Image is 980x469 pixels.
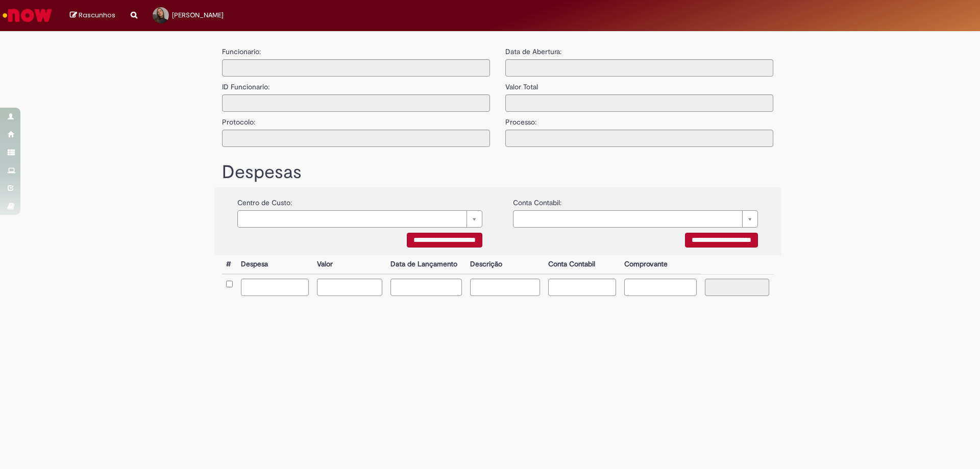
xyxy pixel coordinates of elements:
th: Conta Contabil [544,255,620,274]
img: ServiceNow [1,5,54,26]
th: Despesa [237,255,313,274]
label: Valor Total [505,77,538,92]
label: Conta Contabil: [513,192,561,208]
th: Comprovante [620,255,701,274]
span: Rascunhos [79,10,115,20]
span: [PERSON_NAME] [172,11,224,19]
label: ID Funcionario: [222,77,269,92]
h1: Despesas [222,162,773,183]
label: Protocolo: [222,112,255,127]
th: # [222,255,237,274]
label: Processo: [505,112,536,127]
a: Rascunhos [70,11,115,20]
label: Data de Abertura: [505,46,561,57]
a: Limpar campo {0} [237,210,482,228]
label: Centro de Custo: [237,192,292,208]
label: Funcionario: [222,46,261,57]
th: Descrição [466,255,544,274]
th: Data de Lançamento [386,255,467,274]
a: Limpar campo {0} [513,210,758,228]
th: Valor [313,255,386,274]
